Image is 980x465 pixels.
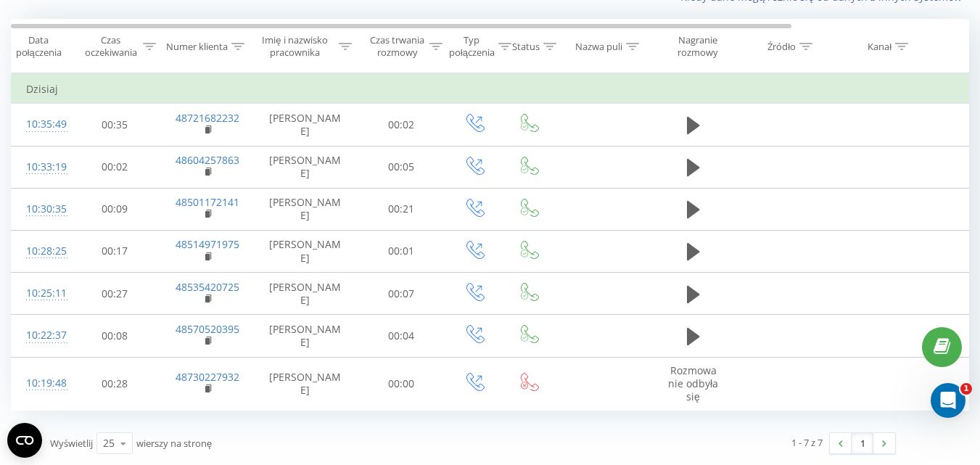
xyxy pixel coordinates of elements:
div: 1 - 7 z 7 [791,435,823,450]
td: 00:04 [356,315,447,357]
div: Kanał [868,41,892,53]
a: 48570520395 [176,322,239,336]
td: 00:02 [356,104,447,146]
div: 10:19:48 [26,369,55,398]
td: [PERSON_NAME] [255,315,356,357]
td: [PERSON_NAME] [255,230,356,272]
iframe: Intercom live chat [931,383,965,418]
td: [PERSON_NAME] [255,273,356,315]
td: 00:05 [356,146,447,188]
td: 00:27 [70,273,160,315]
div: Imię i nazwisko pracownika [255,34,336,59]
span: wierszy na stronę [136,437,212,450]
span: 1 [960,383,972,395]
div: 10:35:49 [26,110,55,139]
td: 00:08 [70,315,160,357]
a: 48514971975 [176,237,239,251]
div: 10:30:35 [26,195,55,223]
div: 10:33:19 [26,153,55,181]
a: 48730227932 [176,370,239,384]
a: 48604257863 [176,153,239,167]
td: 00:17 [70,230,160,272]
td: 00:01 [356,230,447,272]
span: Wyświetlij [50,437,93,450]
div: Status [512,41,540,53]
div: Nagranie rozmowy [662,34,733,59]
div: Data połączenia [12,34,65,59]
div: Nazwa puli [575,41,622,53]
a: 48535420725 [176,280,239,294]
div: Źródło [767,41,796,53]
div: Czas trwania rozmowy [368,34,426,59]
div: 10:28:25 [26,237,55,266]
a: 1 [852,433,873,453]
div: 10:22:37 [26,321,55,350]
div: Numer klienta [166,41,228,53]
td: [PERSON_NAME] [255,104,356,146]
div: Czas oczekiwania [82,34,139,59]
td: 00:09 [70,188,160,230]
td: 00:35 [70,104,160,146]
span: Rozmowa nie odbyła się [668,363,718,403]
td: [PERSON_NAME] [255,188,356,230]
a: 48501172141 [176,195,239,209]
td: 00:28 [70,357,160,411]
td: 00:02 [70,146,160,188]
button: Open CMP widget [7,423,42,458]
div: 10:25:11 [26,279,55,308]
td: [PERSON_NAME] [255,146,356,188]
td: [PERSON_NAME] [255,357,356,411]
td: 00:21 [356,188,447,230]
td: 00:00 [356,357,447,411]
a: 48721682232 [176,111,239,125]
div: 25 [103,436,115,450]
td: 00:07 [356,273,447,315]
div: Typ połączenia [449,34,495,59]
